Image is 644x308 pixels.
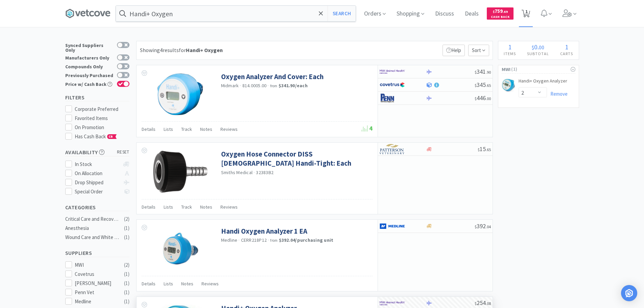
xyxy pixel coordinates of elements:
[468,45,489,56] span: Sort
[279,82,308,89] strong: $341.90 / each
[475,96,477,101] span: $
[475,81,491,89] span: 345
[65,42,114,52] div: Synced Suppliers Only
[179,47,223,53] span: for
[181,281,193,287] span: Notes
[65,63,114,69] div: Compounds Only
[75,298,117,306] div: Medline
[519,11,533,18] a: 1
[117,149,129,156] span: reset
[256,169,273,175] span: 32383B2
[493,8,508,14] span: 759
[75,123,129,132] div: On Promotion
[475,83,477,88] span: $
[539,44,544,51] span: 00
[503,9,508,14] span: . 69
[65,249,129,257] h5: Suppliers
[510,66,569,73] span: ( 1 )
[522,44,555,50] div: .
[124,298,129,306] div: ( 1 )
[241,237,267,243] span: CERR218P12
[75,114,129,122] div: Favorited Items
[621,285,637,301] div: Open Intercom Messenger
[65,54,114,60] div: Manufacturers Only
[486,70,491,75] span: . 90
[221,72,324,81] a: Oxygen Analyzer And Cover: Each
[65,215,120,223] div: Critical Care and Recovery
[486,147,491,152] span: . 65
[221,169,253,175] a: Smiths Medical
[221,82,239,89] a: Midmark
[65,94,129,101] h5: Filters
[75,261,117,269] div: MWI
[493,9,495,14] span: $
[220,126,238,132] span: Reviews
[65,204,129,211] h5: Categories
[279,237,334,243] strong: $392.04 / purchasing unit
[534,43,538,51] span: 0
[75,160,120,168] div: In Stock
[200,126,212,132] span: Notes
[502,78,515,91] img: bf2ad7999cc84270810fb528703ffe09_278753.jpeg
[565,43,568,51] span: 1
[486,224,491,229] span: . 04
[380,93,405,103] img: e1133ece90fa4a959c5ae41b0808c578_9.png
[240,82,241,89] span: ·
[238,237,240,243] span: ·
[380,144,405,154] img: f5e969b455434c6296c6d81ef179fa71_3.png
[220,204,238,210] span: Reviews
[65,233,120,241] div: Wound Care and White Goods
[242,82,267,89] span: 814.0005.00
[221,237,238,243] a: Medline
[475,224,477,229] span: $
[75,169,120,177] div: On Allocation
[156,72,205,116] img: 4a61d2fbfc424ef49f73f201626cd1a5_552485.png
[475,222,491,230] span: 392
[486,96,491,101] span: . 00
[164,281,173,287] span: Lists
[65,72,114,78] div: Previously Purchased
[362,124,373,132] span: 4
[201,281,219,287] span: Reviews
[221,227,307,236] a: Handi Oxygen Analyzer 1 EA
[270,238,278,243] span: from
[75,279,117,287] div: [PERSON_NAME]
[140,46,223,55] div: Showing 4 results
[555,50,579,57] h4: Carts
[522,50,555,57] h4: Subtotal
[124,224,129,232] div: ( 1 )
[124,279,129,287] div: ( 1 )
[116,6,356,21] input: Search by item, sku, manufacturer, ingredient, size...
[486,83,491,88] span: . 65
[508,43,511,51] span: 1
[124,288,129,297] div: ( 1 )
[267,82,269,89] span: ·
[75,270,117,278] div: Covetrus
[380,80,405,90] img: 77fca1acd8b6420a9015268ca798ef17_1.png
[478,145,491,153] span: 15
[443,45,465,56] p: Help
[498,50,522,57] h4: Items
[142,204,156,210] span: Details
[486,301,491,306] span: . 08
[124,233,129,241] div: ( 1 )
[65,224,120,232] div: Anesthesia
[475,94,491,102] span: 446
[221,149,371,168] a: Oxygen Hose Connector DISS [DEMOGRAPHIC_DATA] Handi-Tight: Each
[328,6,356,21] button: Search
[159,227,202,270] img: 66bab0276c174957a0014e7012865431_497636.jpeg
[475,70,477,75] span: $
[478,147,480,152] span: $
[475,301,477,306] span: $
[164,204,173,210] span: Lists
[75,288,117,297] div: Penn Vet
[519,78,567,87] a: Handi+ Oxygen Analyzer
[75,105,129,113] div: Corporate Preferred
[142,126,156,132] span: Details
[475,299,491,307] span: 254
[475,68,491,75] span: 341
[124,261,129,269] div: ( 2 )
[124,215,129,223] div: ( 2 )
[532,44,534,51] span: $
[181,126,192,132] span: Track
